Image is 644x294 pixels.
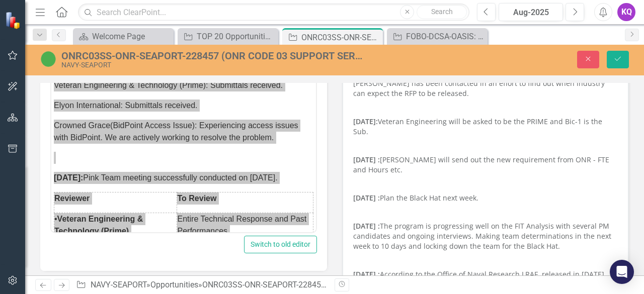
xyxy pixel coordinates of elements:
[431,8,453,16] span: Search
[417,5,467,19] button: Search
[150,280,198,289] a: Opportunities
[610,260,634,284] div: Open Intercom Messenger
[40,51,56,67] img: Active
[126,137,165,146] strong: To Review
[353,155,380,164] strong: [DATE] :
[4,11,23,30] img: ClearPoint Strategy
[353,193,380,203] strong: [DATE] :
[75,30,171,43] a: Welcome Page
[126,158,255,178] span: Entire Technical Response and Past Performances
[197,30,276,43] div: TOP 20 Opportunities ([DATE] Process)
[353,153,618,177] p: [PERSON_NAME] will send out the new requirement from ONR - FTE and Hours etc.
[301,31,380,44] div: ONRC03SS-ONR-SEAPORT-228457 (ONR CODE 03 SUPPORT SERVICES (SEAPORT NXG)) - January
[180,30,276,43] a: TOP 20 Opportunities ([DATE] Process)
[389,30,485,43] a: FOBO-DCSA-OASIS: Field Operations Business Operations (FOBO)
[502,7,559,19] div: Aug-2025
[353,219,618,253] p: The program is progressing well on the FIT Analysis with several PM candidates and ongoing interv...
[3,156,125,180] p: •
[353,117,378,126] strong: [DATE]:
[353,115,618,139] p: Veteran Engineering will be asked to be the PRIME and Bic-1 is the Sub.
[244,236,317,253] button: Switch to old editor
[78,4,469,21] input: Search ClearPoint...
[406,30,485,43] div: FOBO-DCSA-OASIS: Field Operations Business Operations (FOBO)
[353,221,380,231] strong: [DATE] :
[91,280,146,289] a: NAVY-SEAPORT
[202,280,554,289] div: ONRC03SS-ONR-SEAPORT-228457 (ONR CODE 03 SUPPORT SERVICES (SEAPORT NXG)) - January
[617,3,635,21] button: KQ
[353,191,618,205] p: Plan the Black Hat next week.
[61,61,366,69] div: NAVY-SEAPORT
[92,30,171,43] div: Welcome Page
[353,269,380,279] strong: [DATE] :
[76,279,327,291] div: » »
[51,57,316,232] iframe: Rich Text Area
[499,3,563,21] button: Aug-2025
[3,158,92,178] strong: Veteran Engineering & Technology (Prime)
[353,76,618,101] p: [PERSON_NAME] has been contacted in an effort to find out when industry can expect the RFP to be ...
[61,50,366,61] div: ONRC03SS-ONR-SEAPORT-228457 (ONR CODE 03 SUPPORT SERVICES (SEAPORT NXG)) - January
